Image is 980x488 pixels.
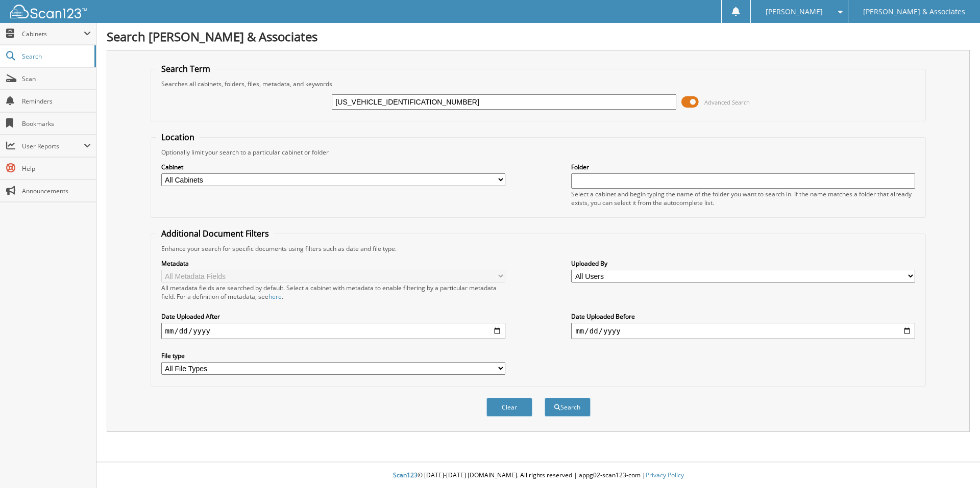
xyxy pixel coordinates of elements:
span: Scan [22,74,91,83]
div: Optionally limit your search to a particular cabinet or folder [156,148,921,157]
label: Folder [571,163,915,171]
button: Clear [486,398,532,417]
h1: Search [PERSON_NAME] & Associates [107,28,970,45]
legend: Additional Document Filters [156,228,274,239]
span: [PERSON_NAME] [766,9,823,15]
legend: Location [156,132,200,143]
span: [PERSON_NAME] & Associates [863,9,965,15]
span: Bookmarks [22,119,91,128]
div: © [DATE]-[DATE] [DOMAIN_NAME]. All rights reserved | appg02-scan123-com | [96,463,980,488]
div: All metadata fields are searched by default. Select a cabinet with metadata to enable filtering b... [161,284,505,301]
span: Help [22,164,91,173]
input: start [161,323,505,339]
input: end [571,323,915,339]
img: scan123-logo-white.svg [10,5,87,18]
label: Cabinet [161,163,505,171]
span: Reminders [22,97,91,106]
label: Date Uploaded Before [571,312,915,321]
span: Search [22,52,89,61]
span: Advanced Search [704,98,750,106]
span: Announcements [22,187,91,195]
span: Cabinets [22,30,84,38]
a: Privacy Policy [646,471,684,479]
legend: Search Term [156,63,215,74]
span: Scan123 [393,471,418,479]
div: Searches all cabinets, folders, files, metadata, and keywords [156,80,921,88]
label: Uploaded By [571,259,915,268]
label: Date Uploaded After [161,312,505,321]
div: Select a cabinet and begin typing the name of the folder you want to search in. If the name match... [571,190,915,207]
iframe: Chat Widget [929,439,980,488]
span: User Reports [22,142,84,150]
div: Enhance your search for specific documents using filters such as date and file type. [156,244,921,253]
label: File type [161,351,505,360]
label: Metadata [161,259,505,268]
button: Search [545,398,591,417]
a: here [268,292,282,301]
